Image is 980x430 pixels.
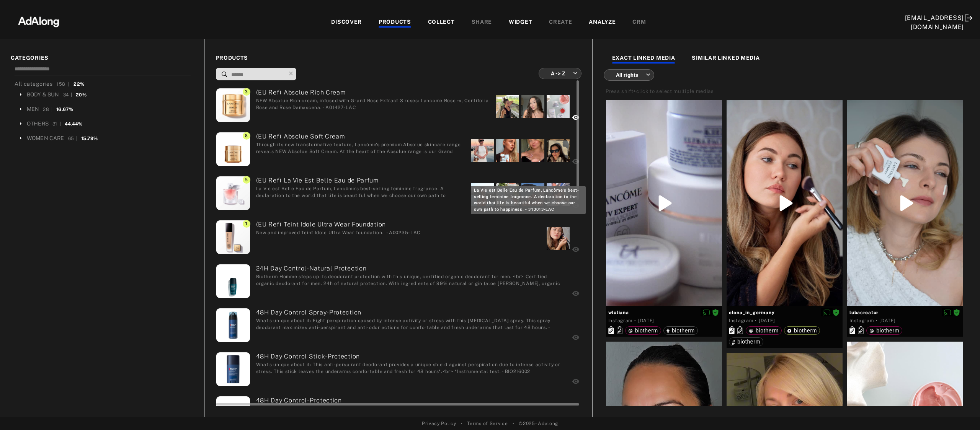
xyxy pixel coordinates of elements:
[519,420,558,427] span: © 2025 - Adalong
[27,91,59,99] div: BODY & SUN
[759,318,775,323] time: 2025-09-06T14:54:22.000Z
[256,132,465,141] a: (ada-biotherm-153) (EU Ref) Absolue Soft Cream: Through its new transformative texture, Lancôme's...
[787,328,817,333] div: biotherm
[729,326,735,334] svg: Exact products linked
[876,318,878,324] span: ·
[666,328,695,333] div: biotherm
[331,18,362,27] div: DISCOVER
[216,396,250,430] img: Bio_skme_Day_Control_48H_75ml_3367729021028_2023_dmi_Packshot.jpg
[256,361,566,374] div: What's unique about it: This anti-perspirant deodorant provides a unique shield against perspirat...
[256,264,566,273] a: (ada-biotherm-42) 24H Day Control-Natural Protection: Biotherm Homme steps up its deodorant prote...
[953,309,960,315] span: Rights agreed
[422,420,456,427] a: Privacy Policy
[216,220,250,254] img: Lancome-Foundation-Teint-Idole-Ultra-Wear-Foundation-235N-3614273792523-main.jpg
[256,317,566,330] div: What's unique about it: Fight perspiration caused by intense activity or stress with this antiper...
[634,318,636,324] span: ·
[52,121,61,127] div: 31 |
[905,13,964,32] div: [EMAIL_ADDRESS][DOMAIN_NAME]
[256,220,421,229] a: (ada-biotherm-152) (EU Ref) Teint Idole Ultra Wear Foundation: New and improved Teint Idole Ultra...
[589,18,616,27] div: ANALYZE
[63,91,72,98] div: 34 |
[732,339,760,344] div: biotherm
[701,308,712,316] button: Disable diffusion on this media
[461,420,463,427] span: •
[256,308,566,317] a: (ada-biotherm-24) 48H Day Control Spray-Protection: What's unique about it: Fight perspiration ca...
[712,309,719,315] span: Rights agreed
[27,134,64,142] div: WOMEN CARE
[243,88,250,96] span: 3
[672,327,695,334] span: biotherm
[27,120,49,128] div: OTHERS
[81,135,98,142] div: 15.79%
[256,97,490,110] div: NEW Absolue Rich cream, infused with Grand Rose Extract 3 roses: Lancome Rose ™, Centifolia Rose ...
[256,396,566,405] a: (ada-biotherm-45) 48H Day Control-Protection: What's unique about it: This roll-on antiperspirant...
[472,18,492,27] div: SHARE
[216,132,250,166] img: 3614272048805_Absolue_Soft_Cream_alt.jpg
[76,91,86,98] div: 20%
[68,135,78,142] div: 65 |
[608,326,614,334] svg: Exact products linked
[509,18,532,27] div: WIDGET
[379,18,411,27] div: PRODUCTS
[849,309,961,316] span: lubacreator
[256,352,566,361] a: (ada-biotherm-138) 48H Day Control Stick-Protection: What's unique about it: This anti-perspirant...
[849,326,855,334] svg: Exact products linked
[57,81,70,88] div: 158 |
[65,121,83,127] div: 44.44%
[216,308,250,342] img: bio_skme_Day_Control_48h_Spray_150ml_3367729021035_2023_dmi_packshot.jpg
[608,317,632,324] div: Instagram
[849,317,874,324] div: Instagram
[216,54,581,62] span: PRODUCTS
[869,328,899,333] div: biotherm
[821,308,833,316] button: Disable diffusion on this media
[216,176,250,210] img: 50ml.jpg
[611,65,650,85] div: All rights
[638,318,654,323] time: 2025-09-07T13:31:40.000Z
[471,186,586,214] div: La Vie est Belle Eau de Parfum, Lancôme's best-selling feminine fragrance. A declaration to the w...
[27,105,39,113] div: MEN
[5,10,72,33] img: 63233d7d88ed69de3c212112c67096b6.png
[635,327,658,334] span: biotherm
[628,328,658,333] div: biotherm
[942,393,980,430] iframe: Chat Widget
[256,229,421,236] div: New and improved Teint Idole Ultra Wear foundation. - A00235-LAC
[612,54,675,63] div: EXACT LINKED MEDIA
[73,81,85,88] div: 22%
[737,339,760,345] span: biotherm
[243,176,250,184] span: 5
[729,317,753,324] div: Instagram
[606,88,714,95] div: Press shift+click to select multiple medias
[243,132,250,140] span: 8
[256,185,465,198] div: La Vie est Belle Eau de Parfum, Lancôme's best-selling feminine fragrance. A declaration to the w...
[256,273,566,286] div: Biotherm Homme steps up its deodorant protection with this unique, certified organic deodorant fo...
[617,326,622,334] svg: Similar products linked
[794,327,817,334] span: biotherm
[56,106,73,113] div: 16.67%
[243,220,250,228] span: 1
[216,352,250,386] img: bio_skme_Day_Control_48h_Stick_50ml_3367729021066_2023_dmi_packshot.jpg
[692,54,759,63] div: SIMILAR LINKED MEDIA
[216,88,250,122] img: 3614272049161_Absolue_RichCream.jpg
[833,309,840,315] span: Rights agreed
[467,420,508,427] a: Terms of Service
[216,264,250,298] img: bio_skme_Day_Control_24H_75ml_3605540596951_2023_dmi_Packshot.jpg
[256,88,490,97] a: (ada-biotherm-154) (EU Ref) Absolue Rich Cream: NEW Absolue Rich cream, infused with Grand Rose E...
[256,176,465,185] a: (ada-biotherm-151) (EU Ref) La Vie Est Belle Eau de Parfum: La Vie est Belle Eau de Parfum, Lancô...
[755,318,757,324] span: ·
[256,141,465,154] div: Through its new transformative texture, Lancôme's premium Absolue skincare range reveals NEW Abso...
[729,309,840,316] span: elena_in_germany
[858,326,864,334] svg: Similar products linked
[15,80,85,88] div: All categories
[942,308,953,316] button: Disable diffusion on this media
[749,328,779,333] div: biotherm
[43,106,52,113] div: 28 |
[608,309,720,316] span: wluliana
[737,326,743,334] svg: Similar products linked
[632,18,646,27] div: CRM
[546,63,578,83] div: A -> Z
[876,327,899,334] span: biotherm
[428,18,455,27] div: COLLECT
[513,420,514,427] span: •
[756,327,779,334] span: biotherm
